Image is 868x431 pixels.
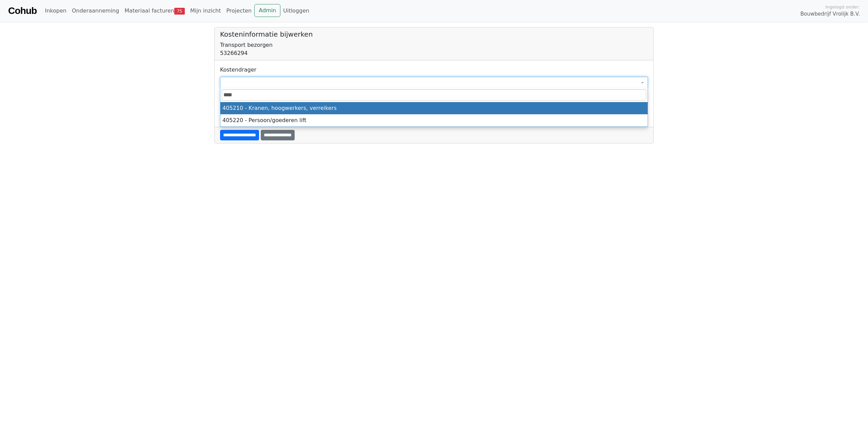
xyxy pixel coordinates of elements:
[254,4,280,17] a: Admin
[800,10,860,18] span: Bouwbedrijf Vrolijk B.V.
[42,4,69,18] a: Inkopen
[174,8,185,15] span: 75
[825,4,860,10] span: Ingelogd onder:
[220,102,648,114] li: 405210 - Kranen, hoogwerkers, verreikers
[220,49,648,57] div: 53266294
[223,4,254,18] a: Projecten
[122,4,188,18] a: Materiaal facturen75
[69,4,122,18] a: Onderaanneming
[220,114,648,126] li: 405220 - Persoon/goederen lift
[280,4,312,18] a: Uitloggen
[220,30,648,38] h5: Kosteninformatie bijwerken
[188,4,224,18] a: Mijn inzicht
[220,41,648,49] div: Transport bezorgen
[220,66,256,74] label: Kostendrager
[8,3,37,19] a: Cohub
